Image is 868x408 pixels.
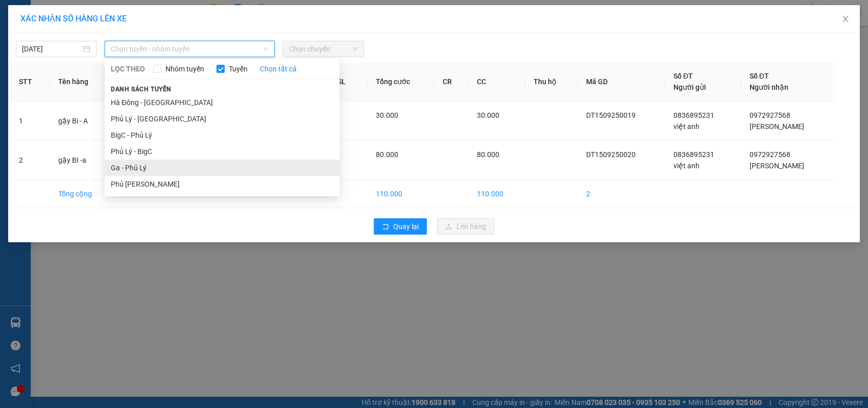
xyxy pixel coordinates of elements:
[673,162,700,170] span: việt anh
[437,218,494,235] button: uploadLên hàng
[260,63,297,74] a: Chọn tất cả
[673,122,700,131] span: việt anh
[105,94,340,111] li: Hà Đông - [GEOGRAPHIC_DATA]
[368,180,435,208] td: 110.000
[750,150,790,159] span: 0972927568
[105,176,340,192] li: Phủ [PERSON_NAME]
[105,143,340,160] li: Phủ Lý - BigC
[750,122,804,131] span: [PERSON_NAME]
[469,62,526,101] th: CC
[96,68,157,79] span: DT1509250020
[393,221,419,232] span: Quay lại
[841,15,850,23] span: close
[673,150,714,159] span: 0836895231
[376,111,398,119] span: 30.000
[9,8,92,41] strong: CÔNG TY TNHH DỊCH VỤ DU LỊCH THỜI ĐẠI
[11,62,50,101] th: STT
[750,72,769,80] span: Số ĐT
[382,223,389,231] span: rollback
[225,63,252,74] span: Tuyến
[469,180,526,208] td: 110.000
[831,5,860,34] button: Close
[435,62,468,101] th: CR
[750,162,804,170] span: [PERSON_NAME]
[105,160,340,176] li: Ga - Phủ Lý
[477,150,499,159] span: 80.000
[578,62,665,101] th: Mã GD
[368,62,435,101] th: Tổng cước
[374,218,427,235] button: rollbackQuay lại
[7,44,95,80] span: Chuyển phát nhanh: [GEOGRAPHIC_DATA] - [GEOGRAPHIC_DATA]
[50,141,116,180] td: gậy BI -a
[105,111,340,127] li: Phủ Lý - [GEOGRAPHIC_DATA]
[750,111,790,119] span: 0972927568
[4,36,6,88] img: logo
[22,43,81,55] input: 15/09/2025
[673,72,693,80] span: Số ĐT
[263,46,269,52] span: down
[20,14,127,23] span: XÁC NHẬN SỐ HÀNG LÊN XE
[376,150,398,159] span: 80.000
[586,111,636,119] span: DT1509250019
[289,41,357,57] span: Chọn chuyến
[477,111,499,119] span: 30.000
[111,63,145,74] span: LỌC THEO
[105,127,340,143] li: BigC - Phủ Lý
[161,63,208,74] span: Nhóm tuyến
[11,141,50,180] td: 2
[105,85,178,94] span: Danh sách tuyến
[586,150,636,159] span: DT1509250020
[50,180,116,208] td: Tổng cộng
[750,83,788,91] span: Người nhận
[578,180,665,208] td: 2
[50,101,116,141] td: gậy Bi - A
[111,41,269,57] span: Chọn tuyến - nhóm tuyến
[11,101,50,141] td: 1
[50,62,116,101] th: Tên hàng
[673,111,714,119] span: 0836895231
[673,83,706,91] span: Người gửi
[525,62,577,101] th: Thu hộ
